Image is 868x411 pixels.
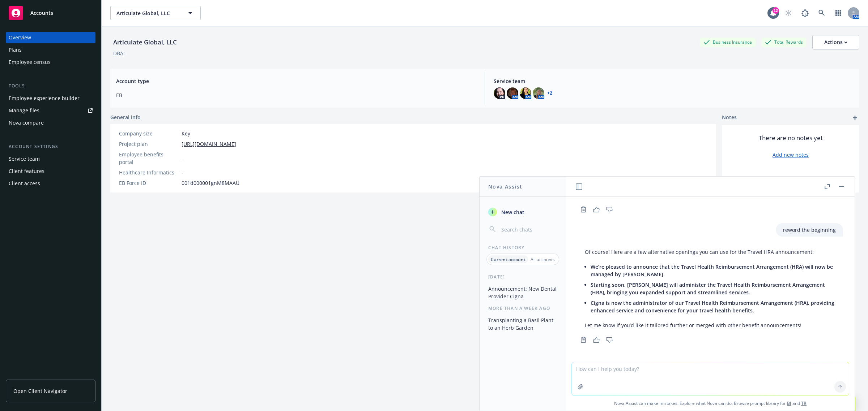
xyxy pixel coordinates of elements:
input: Search chats [500,224,557,234]
p: All accounts [531,256,555,263]
a: Plans [6,44,95,56]
button: New chat [485,205,560,219]
a: Client access [6,178,95,189]
div: Service team [9,153,40,165]
a: Manage files [6,105,95,116]
p: Current account [491,256,526,263]
div: Client access [9,178,40,189]
a: BI [787,400,791,406]
img: photo [533,87,544,99]
div: Business Insurance [700,38,756,47]
div: Employee experience builder [9,92,80,104]
div: Overview [9,32,31,43]
button: Actions [812,35,859,49]
svg: Copy to clipboard [580,337,587,343]
a: Add new notes [773,151,809,159]
svg: Copy to clipboard [580,206,587,213]
div: Healthcare Informatics [119,169,179,176]
p: Let me know if you’d like it tailored further or merged with other benefit announcements! [585,321,836,329]
div: Project plan [119,140,179,148]
div: EB Force ID [119,179,179,187]
a: [URL][DOMAIN_NAME] [182,140,236,148]
div: Chat History [480,245,566,251]
span: New chat [500,208,524,216]
button: Thumbs down [604,204,615,215]
span: Articulate Global, LLC [116,9,179,17]
div: Nova compare [9,117,44,129]
div: 12 [773,7,779,14]
span: Notes [722,113,737,122]
p: reword the beginning [783,226,836,234]
a: Switch app [831,6,846,20]
a: Overview [6,32,95,43]
button: Thumbs down [604,335,615,345]
img: photo [494,87,505,99]
span: EB [116,91,476,99]
h1: Nova Assist [488,183,522,190]
div: Account settings [6,143,95,150]
div: Plans [9,44,22,56]
a: Employee census [6,56,95,68]
img: photo [507,87,518,99]
a: Search [814,6,829,20]
span: 001d000001gnM8MAAU [182,179,239,187]
a: Service team [6,153,95,165]
div: [DATE] [480,274,566,280]
div: Company size [119,130,179,137]
div: Employee benefits portal [119,151,179,166]
span: Nova Assist can make mistakes. Explore what Nova can do: Browse prompt library for and [569,396,852,411]
div: Tools [6,82,95,90]
span: Accounts [30,10,53,16]
span: There are no notes yet [759,134,823,142]
span: General info [110,113,141,121]
span: Key [182,130,190,137]
div: Actions [824,35,847,49]
a: Client features [6,165,95,177]
p: Of course! Here are a few alternative openings you can use for the Travel HRA announcement: [585,248,836,256]
a: Employee experience builder [6,92,95,104]
span: - [182,169,183,176]
span: Open Client Navigator [13,387,67,395]
span: We’re pleased to announce that the Travel Health Reimbursement Arrangement (HRA) will now be mana... [591,263,833,278]
a: TR [801,400,807,406]
span: Account type [116,77,476,85]
div: Manage files [9,105,39,116]
a: Report a Bug [798,6,812,20]
a: +2 [547,91,552,95]
div: Employee census [9,56,51,68]
a: add [851,113,859,122]
span: - [182,155,183,162]
span: Starting soon, [PERSON_NAME] will administer the Travel Health Reimbursement Arrangement (HRA), b... [591,281,825,296]
div: More than a week ago [480,305,566,311]
div: Client features [9,165,44,177]
img: photo [520,87,531,99]
span: Cigna is now the administrator of our Travel Health Reimbursement Arrangement (HRA), providing en... [591,299,834,314]
span: Service team [494,77,854,85]
a: Nova compare [6,117,95,129]
button: Articulate Global, LLC [110,6,201,20]
button: Transplanting a Basil Plant to an Herb Garden [485,314,560,334]
a: Accounts [6,3,95,23]
div: Articulate Global, LLC [110,38,180,47]
button: Announcement: New Dental Provider Cigna [485,283,560,302]
div: DBA: - [113,49,127,57]
a: Start snowing [781,6,796,20]
div: Total Rewards [761,38,807,47]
